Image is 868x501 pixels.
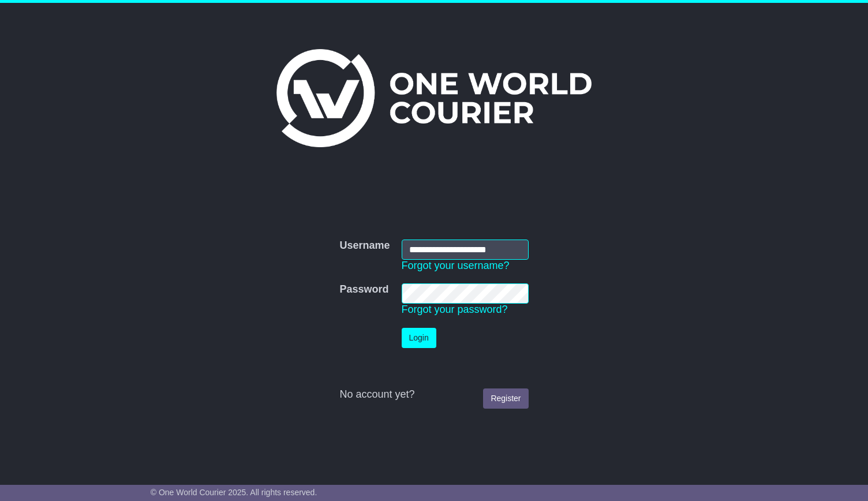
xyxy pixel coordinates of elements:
[339,388,528,401] div: No account yet?
[483,388,528,409] a: Register
[276,49,592,147] img: One World
[339,283,388,296] label: Password
[402,328,436,348] button: Login
[339,240,390,252] label: Username
[151,488,317,497] span: © One World Courier 2025. All rights reserved.
[402,260,510,271] a: Forgot your username?
[402,304,508,315] a: Forgot your password?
